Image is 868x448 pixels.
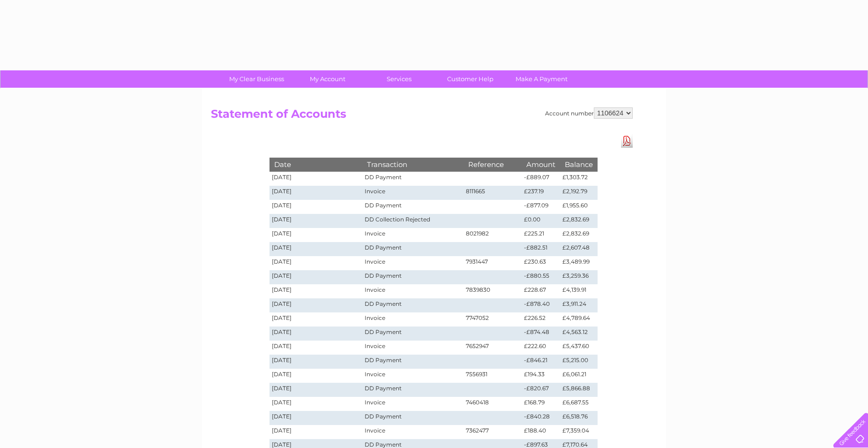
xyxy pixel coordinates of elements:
[560,397,598,411] td: £6,687.55
[269,256,362,270] td: [DATE]
[269,214,362,228] td: [DATE]
[522,312,560,327] td: £226.52
[269,383,362,397] td: [DATE]
[522,341,560,355] td: £222.60
[503,70,580,88] a: Make A Payment
[560,172,598,186] td: £1,303.72
[362,228,464,242] td: Invoice
[560,411,598,425] td: £6,518.76
[522,186,560,200] td: £237.19
[362,284,464,298] td: Invoice
[464,425,522,439] td: 7362477
[464,341,522,355] td: 7652947
[269,355,362,369] td: [DATE]
[522,369,560,383] td: £194.33
[522,172,560,186] td: -£889.07
[362,242,464,256] td: DD Payment
[464,256,522,270] td: 7931447
[560,312,598,327] td: £4,789.64
[362,411,464,425] td: DD Payment
[560,214,598,228] td: £2,832.69
[269,327,362,341] td: [DATE]
[269,284,362,298] td: [DATE]
[522,284,560,298] td: £228.67
[269,341,362,355] td: [DATE]
[522,411,560,425] td: -£840.28
[522,228,560,242] td: £225.21
[560,186,598,200] td: £2,192.79
[464,228,522,242] td: 8021982
[362,298,464,312] td: DD Payment
[269,425,362,439] td: [DATE]
[362,341,464,355] td: Invoice
[560,355,598,369] td: £5,215.00
[560,341,598,355] td: £5,437.60
[560,383,598,397] td: £5,866.88
[269,270,362,284] td: [DATE]
[560,200,598,214] td: £1,955.60
[269,186,362,200] td: [DATE]
[269,172,362,186] td: [DATE]
[269,200,362,214] td: [DATE]
[464,158,522,171] th: Reference
[360,70,438,88] a: Services
[464,397,522,411] td: 7460418
[560,242,598,256] td: £2,607.48
[560,158,598,171] th: Balance
[269,228,362,242] td: [DATE]
[362,270,464,284] td: DD Payment
[522,158,560,171] th: Amount
[289,70,367,88] a: My Account
[522,327,560,341] td: -£874.48
[464,369,522,383] td: 7556931
[464,284,522,298] td: 7839830
[362,256,464,270] td: Invoice
[269,312,362,327] td: [DATE]
[522,298,560,312] td: -£878.40
[362,383,464,397] td: DD Payment
[218,70,295,88] a: My Clear Business
[522,383,560,397] td: -£820.67
[432,70,509,88] a: Customer Help
[522,242,560,256] td: -£882.51
[560,327,598,341] td: £4,563.12
[362,397,464,411] td: Invoice
[560,284,598,298] td: £4,139.91
[522,397,560,411] td: £168.79
[269,369,362,383] td: [DATE]
[362,369,464,383] td: Invoice
[211,107,633,125] h2: Statement of Accounts
[560,369,598,383] td: £6,061.21
[269,397,362,411] td: [DATE]
[362,312,464,327] td: Invoice
[464,186,522,200] td: 8111665
[522,200,560,214] td: -£877.09
[269,298,362,312] td: [DATE]
[464,312,522,327] td: 7747052
[522,256,560,270] td: £230.63
[560,270,598,284] td: £3,259.36
[362,200,464,214] td: DD Payment
[362,186,464,200] td: Invoice
[269,411,362,425] td: [DATE]
[269,242,362,256] td: [DATE]
[545,107,633,119] div: Account number
[362,355,464,369] td: DD Payment
[362,158,464,171] th: Transaction
[362,425,464,439] td: Invoice
[269,158,362,171] th: Date
[560,298,598,312] td: £3,911.24
[522,270,560,284] td: -£880.55
[522,425,560,439] td: £188.40
[560,228,598,242] td: £2,832.69
[362,327,464,341] td: DD Payment
[362,214,464,228] td: DD Collection Rejected
[621,134,633,148] a: Download Pdf
[560,425,598,439] td: £7,359.04
[522,355,560,369] td: -£846.21
[522,214,560,228] td: £0.00
[560,256,598,270] td: £3,489.99
[362,172,464,186] td: DD Payment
